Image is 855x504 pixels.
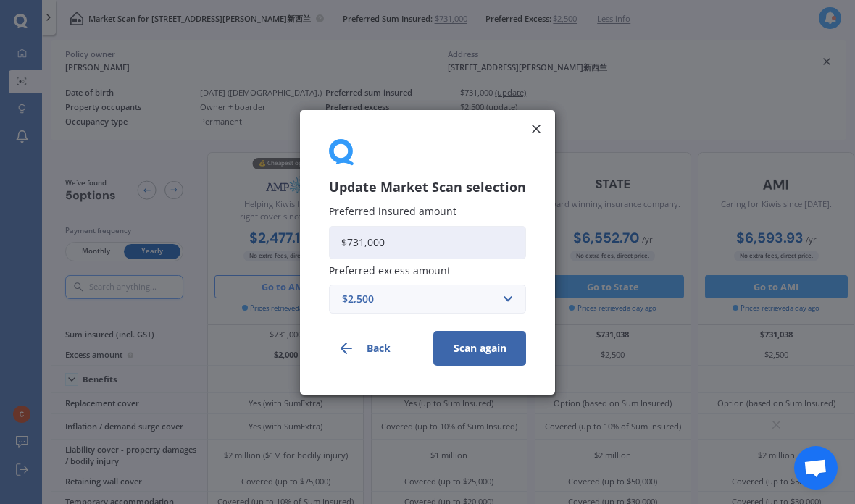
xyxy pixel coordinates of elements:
div: $2,500 [342,290,496,306]
span: Preferred excess amount [329,263,451,277]
button: Back [329,330,422,365]
button: Scan again [433,330,526,365]
h3: Update Market Scan selection [329,179,526,196]
span: Preferred insured amount [329,204,456,218]
input: Enter amount [329,225,526,259]
div: Open chat [794,446,838,490]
